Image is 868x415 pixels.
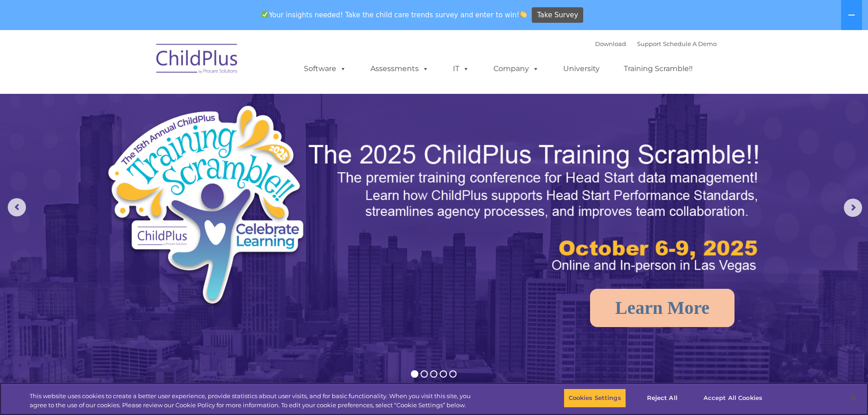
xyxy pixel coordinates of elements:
[30,392,478,410] div: This website uses cookies to create a better user experience, provide statistics about user visit...
[444,60,478,78] a: IT
[152,37,243,83] img: ChildPlus by Procare Solutions
[637,40,661,47] a: Support
[127,97,165,104] span: Phone number
[554,60,609,78] a: University
[663,40,717,47] a: Schedule A Demo
[564,389,626,408] button: Cookies Settings
[595,40,626,47] a: Download
[127,60,154,67] span: Last name
[262,11,268,18] img: ✅
[532,7,583,23] a: Take Survey
[520,11,527,18] img: 👏
[634,389,691,408] button: Reject All
[615,60,702,78] a: Training Scramble!!
[537,7,578,23] span: Take Survey
[295,60,355,78] a: Software
[595,40,717,47] font: |
[258,6,531,24] span: Your insights needed! Take the child care trends survey and enter to win!
[699,389,767,408] button: Accept All Cookies
[843,388,863,408] button: Close
[590,289,734,327] a: Learn More
[361,60,438,78] a: Assessments
[484,60,548,78] a: Company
